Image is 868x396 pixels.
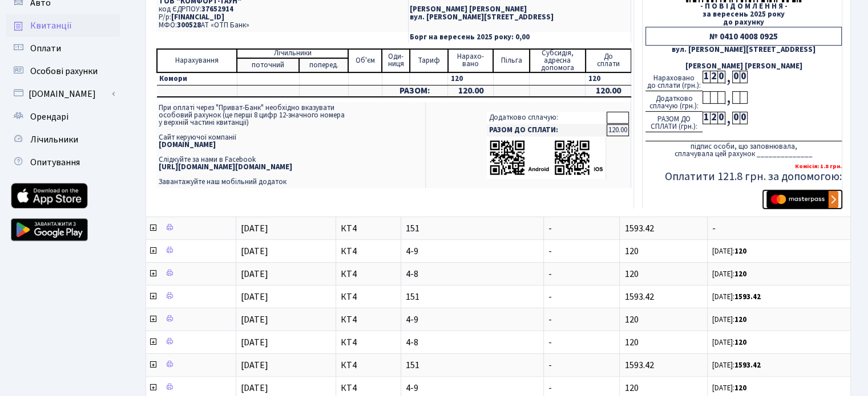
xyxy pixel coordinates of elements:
[766,191,838,208] img: Masterpass
[703,112,710,124] div: 1
[348,49,382,72] td: Об'єм
[30,65,98,77] span: Особові рахунки
[624,222,653,235] span: 1593.42
[586,49,631,72] td: До cплати
[237,49,348,58] td: Лічильники
[703,71,710,83] div: 1
[159,22,406,29] p: МФО: АТ «ОТП Банк»
[548,268,552,280] span: -
[30,42,61,55] span: Оплати
[341,315,396,324] span: КТ4
[712,337,746,348] small: [DATE]:
[406,338,539,347] span: 4-8
[734,315,746,325] b: 120
[548,245,552,258] span: -
[159,6,406,13] p: код ЄДРПОУ:
[734,337,746,348] b: 120
[645,11,842,18] div: за вересень 2025 року
[645,3,842,10] div: - П О В І Д О М Л Е Н Н Я -
[586,72,631,85] td: 120
[241,291,268,303] span: [DATE]
[241,359,268,371] span: [DATE]
[406,247,539,256] span: 4-9
[341,292,396,301] span: КТ4
[734,383,746,393] b: 120
[795,162,842,170] b: Комісія: 1.8 грн.
[448,85,494,97] td: 120.00
[712,246,746,256] small: [DATE]:
[645,141,842,158] div: підпис особи, що заповнювала, сплачувала цей рахунок ______________
[448,72,494,85] td: 120
[6,14,120,37] a: Квитанції
[548,336,552,349] span: -
[710,112,717,124] div: 2
[732,71,740,83] div: 0
[734,269,746,279] b: 120
[406,361,539,370] span: 151
[740,112,747,124] div: 0
[341,247,396,256] span: КТ4
[406,315,539,324] span: 4-9
[341,338,396,347] span: КТ4
[157,72,237,85] td: Комори
[241,245,268,258] span: [DATE]
[645,46,842,54] div: вул. [PERSON_NAME][STREET_ADDRESS]
[487,124,606,136] td: РАЗОМ ДО СПЛАТИ:
[241,313,268,326] span: [DATE]
[159,140,216,150] b: [DOMAIN_NAME]
[725,91,732,104] div: ,
[30,156,80,169] span: Опитування
[406,383,539,393] span: 4-9
[406,270,539,279] span: 4-8
[624,336,638,349] span: 120
[487,112,606,124] td: Додатково сплачую:
[734,292,761,302] b: 1593.42
[410,6,629,13] p: [PERSON_NAME] [PERSON_NAME]
[645,63,842,70] div: [PERSON_NAME] [PERSON_NAME]
[712,224,846,233] span: -
[624,382,638,394] span: 120
[6,128,120,151] a: Лічильники
[341,383,396,393] span: КТ4
[548,222,552,235] span: -
[586,85,631,97] td: 120.00
[159,14,406,21] p: Р/р:
[624,291,653,303] span: 1593.42
[712,315,746,325] small: [DATE]:
[241,336,268,349] span: [DATE]
[645,19,842,26] div: до рахунку
[717,112,725,124] div: 0
[740,71,747,83] div: 0
[341,270,396,279] span: КТ4
[241,268,268,280] span: [DATE]
[530,49,586,72] td: Субсидія, адресна допомога
[548,382,552,394] span: -
[712,360,761,370] small: [DATE]:
[171,12,224,22] span: [FINANCIAL_ID]
[241,222,268,235] span: [DATE]
[448,49,494,72] td: Нарахо- вано
[734,246,746,256] b: 120
[341,361,396,370] span: КТ4
[177,20,201,30] span: 300528
[30,133,78,146] span: Лічильники
[548,359,552,371] span: -
[410,34,629,41] p: Борг на вересень 2025 року: 0,00
[712,269,746,279] small: [DATE]:
[156,102,425,188] td: При оплаті через "Приват-Банк" необхідно вказувати особовий рахунок (це перші 8 цифр 12-значного ...
[624,313,638,326] span: 120
[493,49,530,72] td: Пільга
[734,360,761,370] b: 1593.42
[489,139,603,176] img: apps-qrcodes.png
[406,224,539,233] span: 151
[299,58,348,72] td: поперед.
[725,71,732,84] div: ,
[30,111,68,123] span: Орендарі
[6,83,120,105] a: [DOMAIN_NAME]
[410,14,629,21] p: вул. [PERSON_NAME][STREET_ADDRESS]
[645,27,842,46] div: № 0410 4008 0925
[159,162,292,172] b: [URL][DOMAIN_NAME][DOMAIN_NAME]
[410,49,448,72] td: Тариф
[732,112,740,124] div: 0
[548,313,552,326] span: -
